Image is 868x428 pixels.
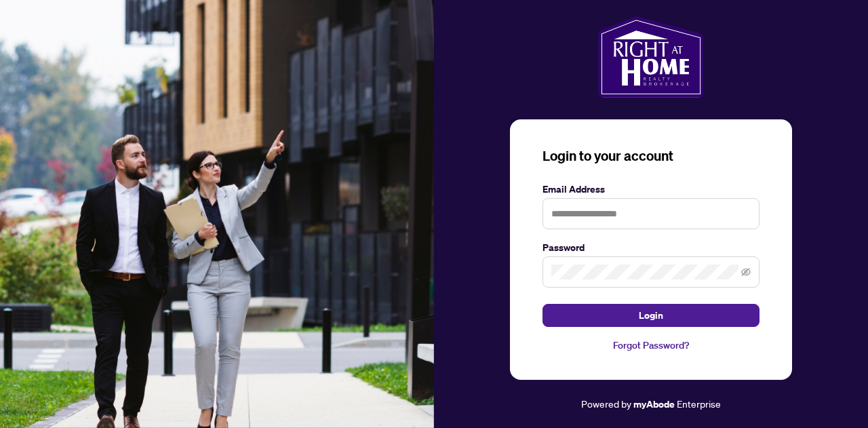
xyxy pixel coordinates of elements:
button: Login [542,304,759,327]
span: eye-invisible [741,267,751,277]
span: Login [639,305,663,326]
span: Enterprise [677,397,721,410]
label: Password [542,240,759,255]
h3: Login to your account [542,147,759,166]
a: Forgot Password? [542,338,759,353]
img: ma-logo [598,16,703,98]
label: Email Address [542,182,759,197]
a: myAbode [633,397,675,412]
span: Powered by [581,397,631,410]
